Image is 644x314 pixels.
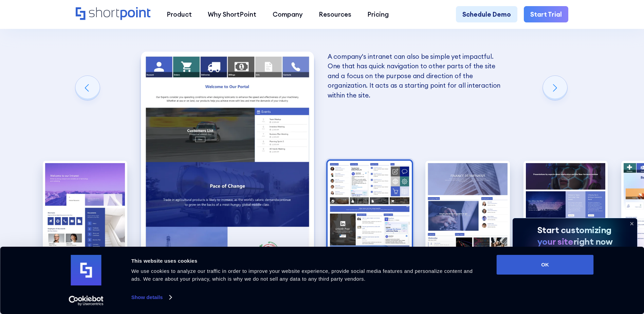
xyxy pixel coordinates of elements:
[425,161,510,264] img: Best SharePoint Intranet Example Department
[523,161,608,264] div: 5 / 10
[71,255,102,285] img: logo
[328,161,412,264] div: 3 / 10
[131,268,473,282] span: We use cookies to analyze our traffic in order to improve your website experience, provide social...
[264,6,311,22] a: Company
[200,6,264,22] a: Why ShortPoint
[131,257,481,265] div: This website uses cookies
[141,52,314,264] img: Best SharePoint Intranet
[319,10,351,19] div: Resources
[75,76,100,100] div: Previous slide
[456,6,517,22] a: Schedule Demo
[43,161,127,264] div: 1 / 10
[425,161,510,264] div: 4 / 10
[167,10,192,19] div: Product
[311,6,359,22] a: Resources
[360,6,397,22] a: Pricing
[523,161,608,264] img: Best SharePoint Intranet Example Technology
[273,10,303,19] div: Company
[328,161,412,264] img: Intranet Page Example Social
[76,7,151,21] a: Home
[43,161,127,264] img: Best SharePoint Intranet Example
[159,6,200,22] a: Product
[131,292,171,302] a: Show details
[141,52,314,264] div: 2 / 10
[208,10,256,19] div: Why ShortPoint
[524,6,568,22] a: Start Trial
[328,52,501,100] p: A company's intranet can also be simple yet impactful. One that has quick navigation to other par...
[367,10,389,19] div: Pricing
[56,296,116,306] a: Usercentrics Cookiebot - opens in a new window
[543,76,567,100] div: Next slide
[497,255,594,275] button: OK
